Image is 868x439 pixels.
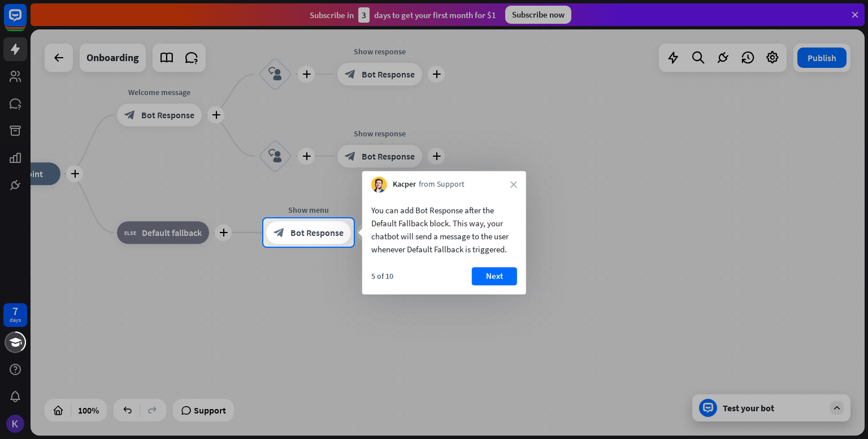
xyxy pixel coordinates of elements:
div: 5 of 10 [371,271,393,281]
i: block_bot_response [274,227,285,238]
button: Open LiveChat chat widget [9,5,43,38]
button: Next [472,267,517,285]
span: Bot Response [290,227,344,238]
span: Kacper [393,179,416,191]
div: You can add Bot Response after the Default Fallback block. This way, your chatbot will send a mes... [371,204,517,256]
span: from Support [419,179,465,191]
i: close [510,181,517,188]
